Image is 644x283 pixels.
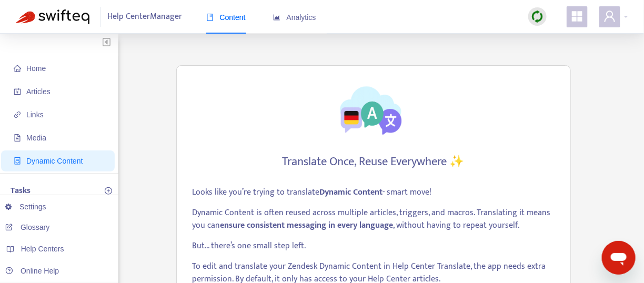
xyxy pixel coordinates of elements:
[193,240,555,252] p: But... there’s one small step left.
[603,10,616,23] span: user
[105,187,112,195] span: plus-circle
[14,88,21,95] span: account-book
[26,64,46,73] span: Home
[571,10,583,23] span: appstore
[273,14,280,21] span: area-chart
[206,14,214,21] span: book
[14,157,21,165] span: container
[5,223,49,231] a: Glossary
[206,13,246,22] span: Content
[320,185,383,199] strong: Dynamic Content
[108,7,183,27] span: Help Center Manager
[193,186,555,199] p: Looks like you’re trying to translate - smart move!
[193,207,555,232] p: Dynamic Content is often reused across multiple articles, triggers, and macros. Translating it me...
[602,241,636,275] iframe: Button to launch messaging window
[21,245,64,253] span: Help Centers
[14,111,21,118] span: link
[283,155,465,169] h4: Translate Once, Reuse Everywhere ✨
[26,87,51,96] span: Articles
[14,134,21,141] span: file-image
[14,65,21,72] span: home
[273,13,316,22] span: Analytics
[331,82,416,138] img: Translate Dynamic Content
[26,157,83,165] span: Dynamic Content
[531,10,544,23] img: sync.dc5367851b00ba804db3.png
[5,267,59,275] a: Online Help
[11,185,31,197] p: Tasks
[26,110,44,119] span: Links
[220,218,394,233] strong: ensure consistent messaging in every language
[16,9,89,24] img: Swifteq
[26,134,46,142] span: Media
[5,203,46,211] a: Settings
